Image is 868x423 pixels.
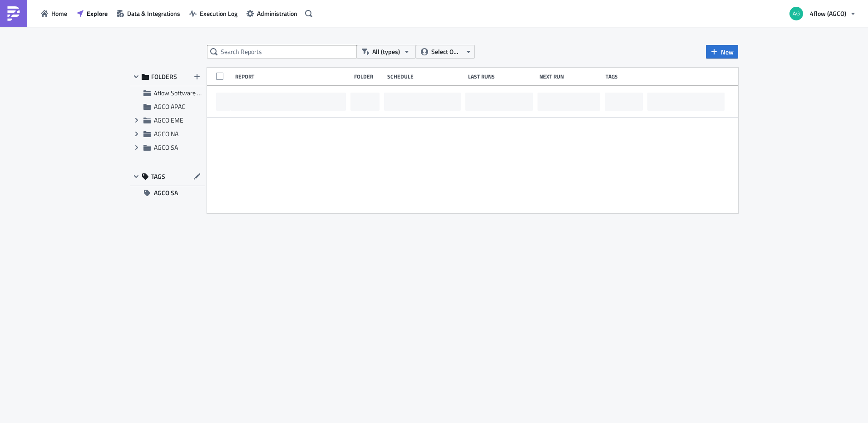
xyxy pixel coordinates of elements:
[154,115,183,125] span: AGCO EME
[416,45,475,59] button: Select Owner
[200,9,237,18] span: Execution Log
[721,47,734,57] span: New
[257,9,297,18] span: Administration
[154,143,178,152] span: AGCO SA
[185,6,242,20] button: Execution Log
[810,9,846,18] span: 4flow (AGCO)
[539,73,602,80] div: Next Run
[235,73,350,80] div: Report
[51,9,67,18] span: Home
[36,6,72,20] button: Home
[784,4,861,24] button: 4flow (AGCO)
[112,6,185,20] button: Data & Integrations
[357,45,416,59] button: All (types)
[431,47,462,57] span: Select Owner
[87,9,108,18] span: Explore
[127,9,180,18] span: Data & Integrations
[372,47,400,57] span: All (types)
[130,186,205,200] button: AGCO SA
[151,172,165,181] span: TAGS
[387,73,464,80] div: Schedule
[72,6,112,20] button: Explore
[354,73,383,80] div: Folder
[154,186,178,200] span: AGCO SA
[6,6,21,21] img: PushMetrics
[606,73,644,80] div: Tags
[154,102,185,111] span: AGCO APAC
[154,88,210,98] span: 4flow Software KAM
[154,129,178,138] span: AGCO NA
[468,73,535,80] div: Last Runs
[242,6,302,20] button: Administration
[706,45,738,59] button: New
[207,45,357,59] input: Search Reports
[789,6,804,21] img: Avatar
[151,73,177,81] span: FOLDERS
